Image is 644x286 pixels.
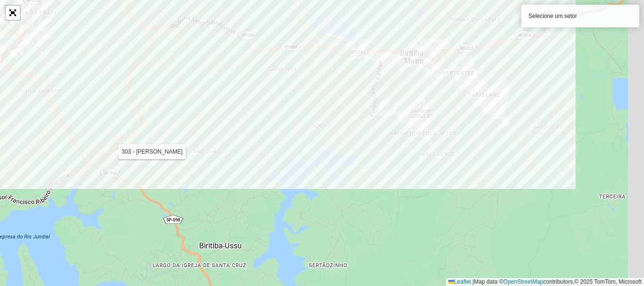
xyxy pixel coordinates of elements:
div: Map data © contributors,© 2025 TomTom, Microsoft [446,278,644,286]
div: Selecione um setor [521,5,639,27]
span: | [472,278,474,285]
a: Abrir mapa em tela cheia [6,6,20,20]
a: OpenStreetMap [504,278,544,285]
a: Leaflet [448,278,471,285]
